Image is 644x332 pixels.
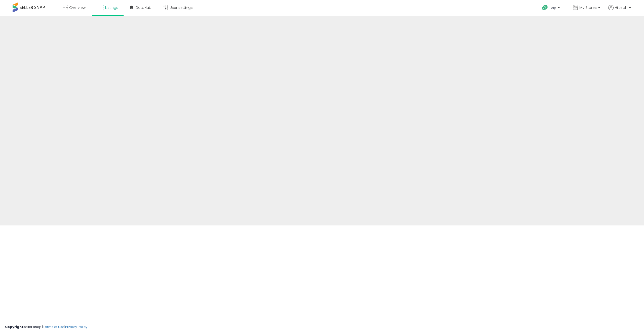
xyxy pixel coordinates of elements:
span: Hi Leah [615,5,627,10]
span: My Stores [579,5,597,10]
a: Hi Leah [608,5,631,16]
span: Overview [69,5,86,10]
i: Get Help [542,5,548,11]
a: Help [538,1,565,16]
span: DataHub [136,5,151,10]
span: Listings [105,5,118,10]
span: Help [549,6,556,10]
